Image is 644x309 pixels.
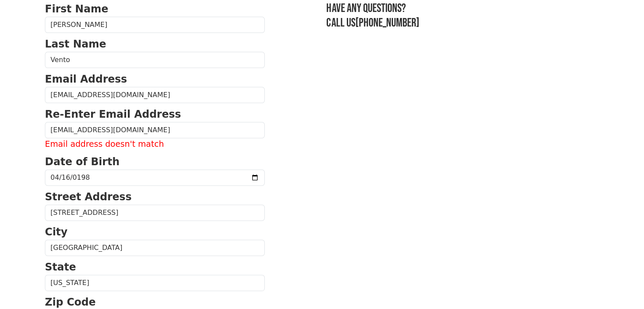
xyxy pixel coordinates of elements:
strong: Re-Enter Email Address [45,108,181,120]
input: Street Address [45,205,265,221]
strong: City [45,226,68,238]
strong: Email Address [45,73,127,85]
strong: State [45,261,76,273]
a: [PHONE_NUMBER] [355,16,419,30]
input: Email Address [45,87,265,103]
h3: Call us [326,16,599,30]
label: Email address doesn't match [45,138,265,151]
input: Last Name [45,52,265,68]
strong: Zip Code [45,296,96,308]
input: City [45,240,265,256]
h3: Have any questions? [326,1,599,16]
strong: First Name [45,3,108,15]
input: Re-Enter Email Address [45,122,265,138]
input: First Name [45,17,265,33]
strong: Last Name [45,38,106,50]
strong: Date of Birth [45,156,119,168]
strong: Street Address [45,191,132,203]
